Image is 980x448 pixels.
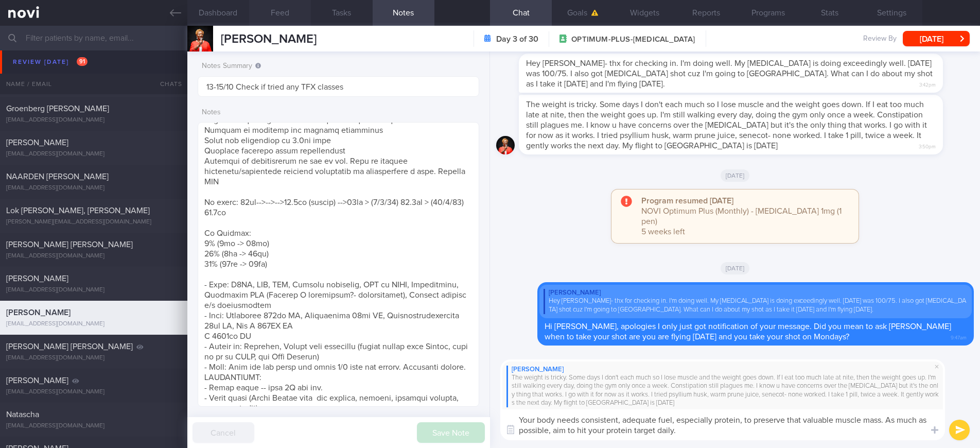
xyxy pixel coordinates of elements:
strong: Program resumed [DATE] [641,197,733,205]
span: [DATE] [721,169,750,182]
span: Hi [PERSON_NAME], apologies I only just got notification of your message. Did you mean to ask [PE... [545,322,951,341]
span: 9:47am [951,332,967,341]
div: [EMAIL_ADDRESS][DOMAIN_NAME] [6,150,181,158]
div: [EMAIL_ADDRESS][DOMAIN_NAME] [6,422,181,430]
div: [EMAIL_ADDRESS][DOMAIN_NAME] [6,354,181,362]
div: [PERSON_NAME] [506,366,939,374]
span: [DATE] [721,262,750,274]
span: Review By [863,35,897,44]
div: [EMAIL_ADDRESS][DOMAIN_NAME] [6,184,181,192]
span: 5 weeks left [641,228,685,236]
label: Notes Summary [202,62,475,71]
span: [PERSON_NAME] [PERSON_NAME] [6,240,133,249]
button: [DATE] [903,31,970,46]
div: [EMAIL_ADDRESS][DOMAIN_NAME] [6,388,181,396]
span: Hey [PERSON_NAME]- thx for checking in. I'm doing well. My [MEDICAL_DATA] is doing exceedingly we... [526,59,933,88]
span: NOVI Optimum Plus (Monthly) - [MEDICAL_DATA] 1mg (1 pen) [641,207,842,226]
span: [PERSON_NAME] [6,71,68,79]
div: [EMAIL_ADDRESS][DOMAIN_NAME] [6,286,181,294]
span: 3:42pm [919,79,936,89]
span: [PERSON_NAME] [6,274,68,283]
span: [PERSON_NAME] [221,33,317,45]
span: [PERSON_NAME] [6,376,68,385]
div: Hey [PERSON_NAME]- thx for checking in. I'm doing well. My [MEDICAL_DATA] is doing exceedingly we... [544,297,968,314]
span: NAARDEN [PERSON_NAME] [6,173,109,181]
span: OPTIMUM-PLUS-[MEDICAL_DATA] [571,35,695,45]
div: [EMAIL_ADDRESS][DOMAIN_NAME] [6,252,181,260]
span: [PERSON_NAME] [PERSON_NAME] [6,342,133,351]
span: [PERSON_NAME] [6,308,71,317]
label: Notes [202,108,475,117]
div: [PERSON_NAME][EMAIL_ADDRESS][DOMAIN_NAME] [6,218,181,226]
span: Groenberg [PERSON_NAME] [6,105,109,113]
span: Lok [PERSON_NAME], [PERSON_NAME] [6,206,150,215]
div: [PERSON_NAME] [544,289,968,297]
div: [EMAIL_ADDRESS][DOMAIN_NAME] [6,48,181,56]
div: [EMAIL_ADDRESS][DOMAIN_NAME] [6,116,181,124]
span: The weight is tricky. Some days I don't each much so I lose muscle and the weight goes down. If I... [526,100,927,150]
div: [EMAIL_ADDRESS][DOMAIN_NAME] [6,320,181,328]
span: Natascha [6,410,39,419]
div: [EMAIL_ADDRESS][DOMAIN_NAME] [6,82,181,90]
span: 3:50pm [919,141,936,150]
span: [PERSON_NAME] [6,139,68,147]
div: The weight is tricky. Some days I don't each much so I lose muscle and the weight goes down. If I... [506,374,939,407]
strong: Day 3 of 30 [496,34,538,44]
